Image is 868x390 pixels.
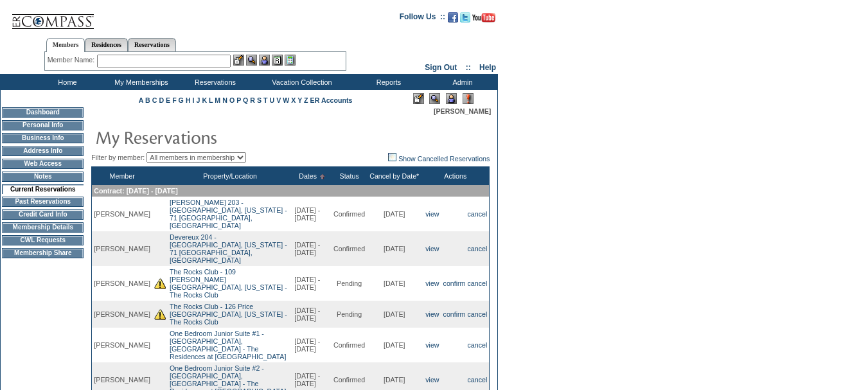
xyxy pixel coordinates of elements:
[186,96,191,104] a: H
[434,107,491,115] span: [PERSON_NAME]
[332,197,367,231] td: Confirmed
[425,245,439,253] a: view
[29,74,103,90] td: Home
[139,96,143,104] a: A
[388,153,396,161] img: chk_off.JPG
[292,197,332,231] td: [DATE] - [DATE]
[285,55,296,66] img: b_calculator.gif
[2,120,84,130] td: Personal Info
[222,96,227,104] a: N
[448,12,458,22] img: Become our fan on Facebook
[110,172,135,180] a: Member
[203,172,257,180] a: Property/Location
[297,96,302,104] a: Y
[292,231,332,266] td: [DATE] - [DATE]
[425,63,457,72] a: Sign Out
[196,96,200,104] a: J
[2,159,84,169] td: Web Access
[272,55,283,66] img: Reservations
[172,96,177,104] a: F
[367,197,421,231] td: [DATE]
[425,310,439,318] a: view
[92,231,152,266] td: [PERSON_NAME]
[332,266,367,301] td: Pending
[170,330,286,360] a: One Bedroom Junior Suite #1 -[GEOGRAPHIC_DATA], [GEOGRAPHIC_DATA] - The Residences at [GEOGRAPHIC...
[154,278,166,289] img: There are insufficient days and/or tokens to cover this reservation
[468,245,488,253] a: cancel
[209,96,213,104] a: L
[46,38,85,52] a: Members
[292,328,332,362] td: [DATE] - [DATE]
[310,96,353,104] a: ER Accounts
[91,154,145,161] span: Filter by member:
[193,96,195,104] a: I
[421,167,490,186] th: Actions
[94,187,177,195] span: Contract: [DATE] - [DATE]
[92,328,152,362] td: [PERSON_NAME]
[229,96,235,104] a: O
[291,96,296,104] a: X
[152,96,157,104] a: C
[270,96,275,104] a: U
[367,266,421,301] td: [DATE]
[170,199,287,229] a: [PERSON_NAME] 203 -[GEOGRAPHIC_DATA], [US_STATE] - 71 [GEOGRAPHIC_DATA], [GEOGRAPHIC_DATA]
[388,155,490,163] a: Show Cancelled Reservations
[145,96,150,104] a: B
[479,63,496,72] a: Help
[443,279,466,287] a: confirm
[340,172,359,180] a: Status
[243,96,248,104] a: Q
[292,266,332,301] td: [DATE] - [DATE]
[11,3,94,30] img: Compass Home
[236,96,241,104] a: P
[170,233,287,264] a: Devereux 204 -[GEOGRAPHIC_DATA], [US_STATE] - 71 [GEOGRAPHIC_DATA], [GEOGRAPHIC_DATA]
[448,16,458,24] a: Become our fan on Facebook
[367,301,421,328] td: [DATE]
[2,248,84,258] td: Membership Share
[425,341,439,349] a: view
[468,279,488,287] a: cancel
[304,96,308,104] a: Z
[2,172,84,182] td: Notes
[259,55,270,66] img: Impersonate
[154,308,166,320] img: There are insufficient days and/or tokens to cover this reservation
[460,16,470,24] a: Follow us on Twitter
[215,96,220,104] a: M
[128,38,176,51] a: Reservations
[367,231,421,266] td: [DATE]
[250,96,255,104] a: R
[332,328,367,362] td: Confirmed
[472,16,495,24] a: Subscribe to our YouTube Channel
[400,11,445,26] td: Follow Us ::
[170,268,287,299] a: The Rocks Club - 109 [PERSON_NAME][GEOGRAPHIC_DATA], [US_STATE] - The Rocks Club
[166,96,170,104] a: E
[332,301,367,328] td: Pending
[85,38,128,51] a: Residences
[369,172,419,180] a: Cancel by Date*
[92,197,152,231] td: [PERSON_NAME]
[2,209,84,220] td: Credit Card Info
[317,174,325,179] img: Ascending
[48,55,97,66] div: Member Name:
[202,96,207,104] a: K
[299,172,317,180] a: Dates
[463,93,474,104] img: Log Concern/Member Elevation
[103,74,177,90] td: My Memberships
[159,96,164,104] a: D
[425,279,439,287] a: view
[446,93,457,104] img: Impersonate
[2,107,84,118] td: Dashboard
[429,93,440,104] img: View Mode
[466,63,471,72] span: ::
[292,301,332,328] td: [DATE] - [DATE]
[2,197,84,207] td: Past Reservations
[251,74,350,90] td: Vacation Collection
[468,210,488,218] a: cancel
[2,184,84,194] td: Current Reservations
[425,210,439,218] a: view
[233,55,244,66] img: b_edit.gif
[332,231,367,266] td: Confirmed
[92,266,152,301] td: [PERSON_NAME]
[468,341,488,349] a: cancel
[2,222,84,233] td: Membership Details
